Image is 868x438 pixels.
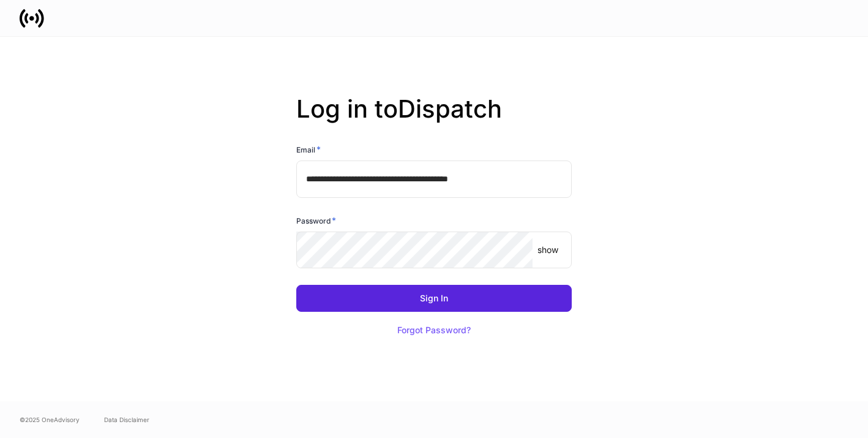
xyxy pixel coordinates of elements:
[296,143,321,156] h6: Email
[537,244,558,256] p: show
[420,294,448,303] div: Sign In
[296,285,572,312] button: Sign In
[382,317,486,344] button: Forgot Password?
[296,94,572,143] h2: Log in to Dispatch
[296,214,336,227] h6: Password
[104,415,149,425] a: Data Disclaimer
[397,326,471,334] div: Forgot Password?
[20,415,80,425] span: © 2025 OneAdvisory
